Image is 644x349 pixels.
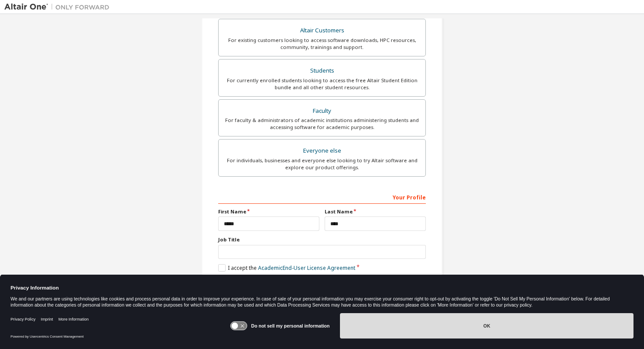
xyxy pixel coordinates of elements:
[4,3,114,11] img: Altair One
[224,77,420,91] div: For currently enrolled students looking to access the free Altair Student Edition bundle and all ...
[224,105,420,117] div: Faculty
[325,208,426,215] label: Last Name
[218,236,426,243] label: Job Title
[224,37,420,51] div: For existing customers looking to access software downloads, HPC resources, community, trainings ...
[224,24,420,37] div: Altair Customers
[224,65,420,77] div: Students
[224,117,420,131] div: For faculty & administrators of academic institutions administering students and accessing softwa...
[218,190,426,204] div: Your Profile
[218,208,319,215] label: First Name
[218,264,355,272] label: I accept the
[224,157,420,171] div: For individuals, businesses and everyone else looking to try Altair software and explore our prod...
[224,145,420,157] div: Everyone else
[258,264,355,272] a: Academic End-User License Agreement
